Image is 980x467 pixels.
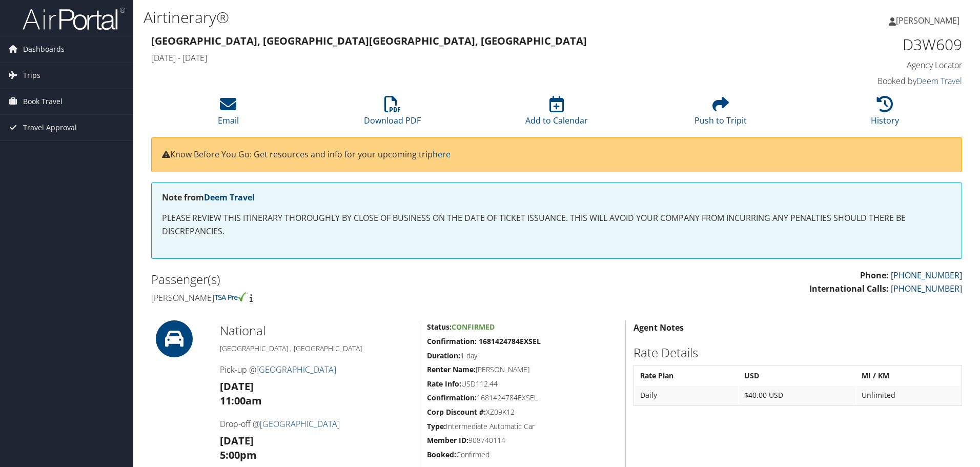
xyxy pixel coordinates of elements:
[162,148,951,161] p: Know Before You Go: Get resources and info for your upcoming trip
[220,418,411,430] h4: Drop-off @
[23,89,63,114] span: Book Travel
[144,7,695,28] h1: Airtinerary®
[218,101,239,126] a: Email
[151,52,756,64] h4: [DATE] - [DATE]
[695,101,747,126] a: Push to Tripit
[525,101,588,126] a: Add to Calendar
[162,212,951,238] p: PLEASE REVIEW THIS ITINERARY THOROUGHLY BY CLOSE OF BUSINESS ON THE DATE OF TICKET ISSUANCE. THIS...
[151,34,587,48] strong: [GEOGRAPHIC_DATA], [GEOGRAPHIC_DATA] [GEOGRAPHIC_DATA], [GEOGRAPHIC_DATA]
[220,322,411,339] h2: National
[151,271,549,288] h2: Passenger(s)
[452,322,495,332] span: Confirmed
[427,351,460,360] strong: Duration:
[220,364,411,375] h4: Pick-up @
[427,379,461,389] strong: Rate Info:
[427,421,446,431] strong: Type:
[916,75,962,87] a: Deem Travel
[427,435,468,445] strong: Member ID:
[427,407,618,417] h5: XZ09K12
[856,367,961,385] th: MI / KM
[23,115,77,140] span: Travel Approval
[220,343,411,354] h5: [GEOGRAPHIC_DATA] , [GEOGRAPHIC_DATA]
[871,101,899,126] a: History
[896,15,959,26] span: [PERSON_NAME]
[256,364,336,375] a: [GEOGRAPHIC_DATA]
[23,36,65,62] span: Dashboards
[856,386,961,404] td: Unlimited
[739,367,855,385] th: USD
[427,407,486,417] strong: Corp Discount #:
[427,364,476,374] strong: Renter Name:
[635,367,738,385] th: Rate Plan
[220,379,254,393] strong: [DATE]
[364,101,421,126] a: Download PDF
[220,394,262,408] strong: 11:00am
[739,386,855,404] td: $40.00 USD
[151,292,549,303] h4: [PERSON_NAME]
[427,450,618,460] h5: Confirmed
[634,322,684,333] strong: Agent Notes
[634,344,962,361] h2: Rate Details
[260,418,340,430] a: [GEOGRAPHIC_DATA]
[427,450,456,459] strong: Booked:
[427,336,541,346] strong: Confirmation: 1681424784EXSEL
[427,322,452,332] strong: Status:
[427,435,618,445] h5: 908740114
[635,386,738,404] td: Daily
[204,192,255,203] a: Deem Travel
[427,351,618,361] h5: 1 day
[214,292,248,301] img: tsa-precheck.png
[220,448,257,462] strong: 5:00pm
[23,7,125,31] img: airportal-logo.png
[860,270,889,281] strong: Phone:
[771,59,962,71] h4: Agency Locator
[433,149,451,160] a: here
[427,364,618,375] h5: [PERSON_NAME]
[771,75,962,87] h4: Booked by
[427,421,618,432] h5: Intermediate Automatic Car
[427,379,618,389] h5: USD112.44
[771,34,962,55] h1: D3W609
[891,270,962,281] a: [PHONE_NUMBER]
[889,5,970,36] a: [PERSON_NAME]
[427,393,477,402] strong: Confirmation:
[891,283,962,294] a: [PHONE_NUMBER]
[809,283,889,294] strong: International Calls:
[427,393,618,403] h5: 1681424784EXSEL
[162,192,255,203] strong: Note from
[23,63,40,88] span: Trips
[220,434,254,448] strong: [DATE]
